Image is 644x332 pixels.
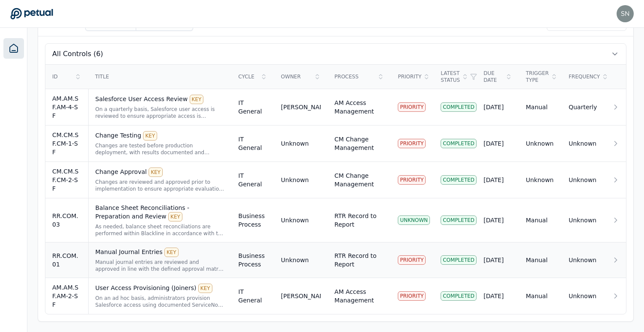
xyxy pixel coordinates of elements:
div: [PERSON_NAME] [281,292,321,300]
td: Unknown [562,278,605,314]
div: Completed [441,139,477,148]
div: CM.CM.SF.CM-2-SF [52,167,81,193]
div: PRIORITY [398,102,426,112]
div: UNKNOWN [398,215,430,225]
td: Unknown [519,162,562,198]
div: Changes are reviewed and approved prior to implementation to ensure appropriate evaluation before... [95,179,225,192]
img: snir+arm@petual.ai [617,5,634,22]
div: AM Access Management [334,287,384,305]
td: Business Process [232,198,274,242]
div: Completed [441,255,477,265]
td: Business Process [232,242,274,278]
div: [DATE] [483,103,512,111]
div: Trigger Type [526,70,555,84]
td: IT General [232,89,274,126]
div: Manual journal entries are reviewed and approved in line with the defined approval matrix / workf... [95,259,225,272]
div: Frequency [569,73,598,80]
div: PRIORITY [398,255,426,265]
a: Go to Dashboard [10,8,53,20]
div: On an ad hoc basis, administrators provision Salesforce access using documented ServiceNow approv... [95,295,225,308]
div: KEY [190,95,204,104]
td: Unknown [562,198,605,242]
div: [PERSON_NAME] [281,103,321,111]
div: Unknown [281,139,309,148]
div: AM Access Management [334,99,384,116]
div: ID [52,73,81,80]
div: CM Change Management [334,171,384,188]
div: KEY [143,131,157,141]
div: KEY [164,248,179,257]
div: Unknown [281,216,309,224]
div: RR.COM.01 [52,251,81,269]
div: RTR Record to Report [334,212,384,229]
div: AM.AM.SF.AM-4-SF [52,94,81,120]
td: Unknown [562,162,605,198]
div: [DATE] [483,292,512,300]
td: IT General [232,278,274,314]
div: Salesforce User Access Review [95,95,225,104]
div: Completed [441,102,477,112]
td: Manual [519,89,562,126]
div: On a quarterly basis, Salesforce user access is reviewed to ensure appropriate access is maintain... [95,106,225,120]
div: Change Approval [95,167,225,177]
td: Unknown [562,126,605,162]
div: Balance Sheet Reconciliations - Preparation and Review [95,203,225,221]
div: Completed [441,291,477,301]
div: KEY [198,284,212,293]
td: IT General [232,162,274,198]
div: CM.CM.SF.CM-1-SF [52,131,81,156]
div: Priority [398,73,427,80]
div: KEY [168,212,182,221]
div: Title [95,73,225,80]
div: As needed, balance sheet reconciliations are performed within Blackline in accordance with the Ba... [95,223,225,237]
div: Owner [281,73,321,80]
div: [DATE] [483,176,512,184]
td: Quarterly [562,89,605,126]
div: PRIORITY [398,139,426,148]
div: RR.COM.03 [52,212,81,229]
div: Due Date [483,70,512,84]
div: Completed [441,215,477,225]
div: Unknown [281,176,309,184]
button: All Controls (6) [45,44,626,64]
div: Unknown [281,256,309,264]
td: Unknown [562,242,605,278]
div: PRIORITY [398,291,426,301]
div: Cycle [239,73,268,80]
td: Manual [519,278,562,314]
div: AM.AM.SF.AM-2-SF [52,283,81,309]
div: Process [334,73,384,80]
div: PRIORITY [398,175,426,185]
div: Completed [441,175,477,185]
div: CM Change Management [334,135,384,152]
div: Change Testing [95,131,225,141]
div: Changes are tested before production deployment, with results documented and retained for review ... [95,142,225,156]
div: RTR Record to Report [334,251,384,269]
div: KEY [149,167,163,177]
div: [DATE] [483,139,512,148]
td: IT General [232,126,274,162]
div: User Access Provisioning (Joiners) [95,284,225,293]
td: Unknown [519,126,562,162]
div: [DATE] [483,256,512,264]
a: Dashboard [3,38,24,59]
td: Manual [519,242,562,278]
td: Manual [519,198,562,242]
div: [DATE] [483,216,512,224]
div: Manual Journal Entries [95,248,225,257]
div: Latest Status [441,70,470,84]
span: All Controls (6) [52,49,103,59]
